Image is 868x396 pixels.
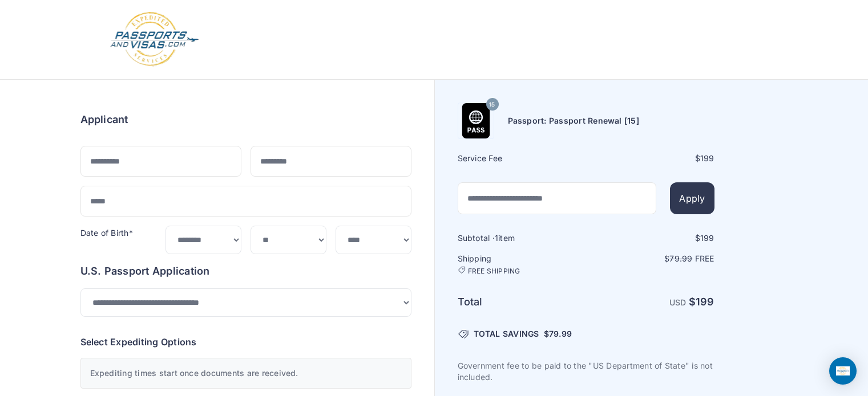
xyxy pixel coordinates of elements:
[109,11,200,68] img: Logo
[700,153,714,163] span: 199
[80,335,411,349] h6: Select Expediting Options
[458,232,585,244] h6: Subtotal · item
[80,263,411,279] h6: U.S. Passport Application
[587,253,714,264] p: $
[458,360,714,383] p: Government fee to be paid to the "US Department of State" is not included.
[468,267,520,276] span: FREE SHIPPING
[670,182,714,214] button: Apply
[669,297,687,307] span: USD
[829,357,857,385] div: Open Intercom Messenger
[458,153,585,164] h6: Service Fee
[474,328,539,340] span: TOTAL SAVINGS
[549,329,572,338] span: 79.99
[495,233,498,243] span: 1
[587,232,714,244] div: $
[458,253,585,276] h6: Shipping
[458,103,494,138] img: Product Name
[508,115,639,126] h6: Passport: Passport Renewal [15]
[80,112,128,128] h6: Applicant
[489,97,495,112] span: 15
[80,228,133,238] label: Date of Birth*
[458,294,585,310] h6: Total
[696,296,714,308] span: 199
[689,296,714,308] strong: $
[700,233,714,243] span: 199
[80,358,411,389] div: Expediting times start once documents are received.
[695,254,714,263] span: Free
[669,254,692,263] span: 79.99
[544,328,572,340] span: $
[587,153,714,164] div: $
